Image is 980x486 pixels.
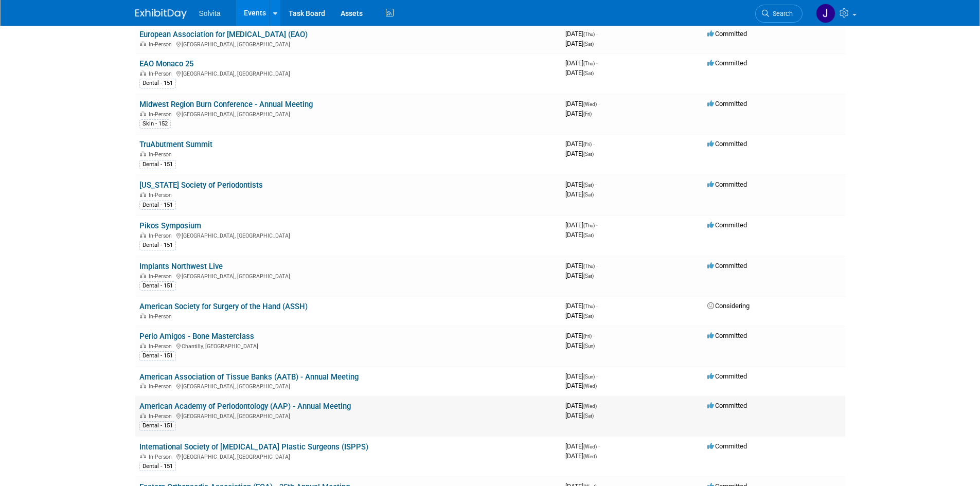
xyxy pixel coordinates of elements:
[707,332,747,339] span: Committed
[139,140,212,149] a: TruAbutment Summit
[707,140,747,148] span: Committed
[596,59,598,67] span: -
[140,383,146,388] img: In-Person Event
[583,403,597,409] span: (Wed)
[565,402,600,409] span: [DATE]
[707,262,747,269] span: Committed
[583,343,595,349] span: (Sun)
[139,231,557,239] div: [GEOGRAPHIC_DATA], [GEOGRAPHIC_DATA]
[139,281,176,291] div: Dental - 151
[598,100,600,107] span: -
[565,262,598,269] span: [DATE]
[149,343,175,350] span: In-Person
[139,402,351,411] a: American Academy of Periodontology (AAP) - Annual Meeting
[140,192,146,197] img: In-Person Event
[565,140,595,148] span: [DATE]
[583,61,595,66] span: (Thu)
[565,341,595,349] span: [DATE]
[139,302,308,311] a: American Society for Surgery of the Hand (ASSH)
[139,272,557,280] div: [GEOGRAPHIC_DATA], [GEOGRAPHIC_DATA]
[583,70,594,76] span: (Sat)
[707,221,747,229] span: Committed
[149,70,175,77] span: In-Person
[707,181,747,188] span: Committed
[139,119,171,129] div: Skin - 152
[565,272,594,279] span: [DATE]
[139,411,557,420] div: [GEOGRAPHIC_DATA], [GEOGRAPHIC_DATA]
[565,190,594,198] span: [DATE]
[139,452,557,460] div: [GEOGRAPHIC_DATA], [GEOGRAPHIC_DATA]
[707,30,747,38] span: Committed
[598,442,600,450] span: -
[565,312,594,319] span: [DATE]
[149,383,175,390] span: In-Person
[565,69,594,77] span: [DATE]
[139,59,193,68] a: EAO Monaco 25
[583,41,594,47] span: (Sat)
[149,413,175,420] span: In-Person
[140,313,146,318] img: In-Person Event
[565,150,594,157] span: [DATE]
[583,374,595,380] span: (Sun)
[816,4,835,23] img: Josh Richardson
[565,442,600,450] span: [DATE]
[595,181,597,188] span: -
[707,302,750,310] span: Considering
[139,442,368,452] a: International Society of [MEDICAL_DATA] Plastic Surgeons (ISPPS)
[139,100,313,109] a: Midwest Region Burn Conference - Annual Meeting
[135,9,187,19] img: ExhibitDay
[139,262,223,271] a: Implants Northwest Live
[583,303,595,309] span: (Thu)
[140,454,146,459] img: In-Person Event
[139,421,176,430] div: Dental - 151
[140,232,146,238] img: In-Person Event
[565,411,594,419] span: [DATE]
[149,313,175,320] span: In-Person
[565,372,598,380] span: [DATE]
[583,111,592,117] span: (Fri)
[583,151,594,157] span: (Sat)
[583,182,594,188] span: (Sat)
[583,413,594,419] span: (Sat)
[139,341,557,350] div: Chantilly, [GEOGRAPHIC_DATA]
[149,192,175,199] span: In-Person
[139,181,263,190] a: [US_STATE] Society of Periodontists
[565,382,597,389] span: [DATE]
[593,140,595,148] span: -
[598,402,600,409] span: -
[583,223,595,228] span: (Thu)
[565,452,597,460] span: [DATE]
[140,413,146,418] img: In-Person Event
[707,442,747,450] span: Committed
[596,302,598,310] span: -
[139,160,176,169] div: Dental - 151
[596,262,598,269] span: -
[707,402,747,409] span: Committed
[140,70,146,76] img: In-Person Event
[139,332,254,341] a: Perio Amigos - Bone Masterclass
[707,59,747,67] span: Committed
[583,333,592,339] span: (Fri)
[583,263,595,269] span: (Thu)
[139,372,359,382] a: American Association of Tissue Banks (AATB) - Annual Meeting
[583,454,597,459] span: (Wed)
[565,59,598,67] span: [DATE]
[139,462,176,471] div: Dental - 151
[565,100,600,107] span: [DATE]
[596,30,598,38] span: -
[140,41,146,46] img: In-Person Event
[565,181,597,188] span: [DATE]
[583,313,594,319] span: (Sat)
[149,41,175,48] span: In-Person
[596,372,598,380] span: -
[199,9,221,17] span: Solvita
[149,151,175,158] span: In-Person
[583,383,597,389] span: (Wed)
[583,444,597,449] span: (Wed)
[139,382,557,390] div: [GEOGRAPHIC_DATA], [GEOGRAPHIC_DATA]
[139,351,176,361] div: Dental - 151
[149,273,175,280] span: In-Person
[596,221,598,229] span: -
[565,110,592,117] span: [DATE]
[139,241,176,250] div: Dental - 151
